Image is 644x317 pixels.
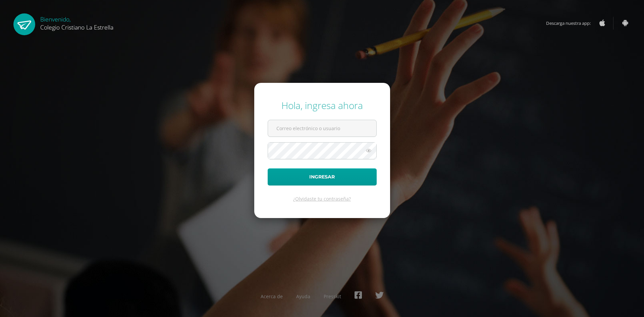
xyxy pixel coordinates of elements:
[268,168,377,186] button: Ingresar
[268,99,377,112] div: Hola, ingresa ahora
[40,23,113,31] span: Colegio Cristiano La Estrella
[293,196,351,202] a: ¿Olvidaste tu contraseña?
[546,17,597,30] span: Descarga nuestra app:
[268,120,376,137] input: Correo electrónico o usuario
[261,293,283,300] a: Acerca de
[324,293,341,300] a: Presskit
[296,293,310,300] a: Ayuda
[40,13,113,31] div: Bienvenido,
